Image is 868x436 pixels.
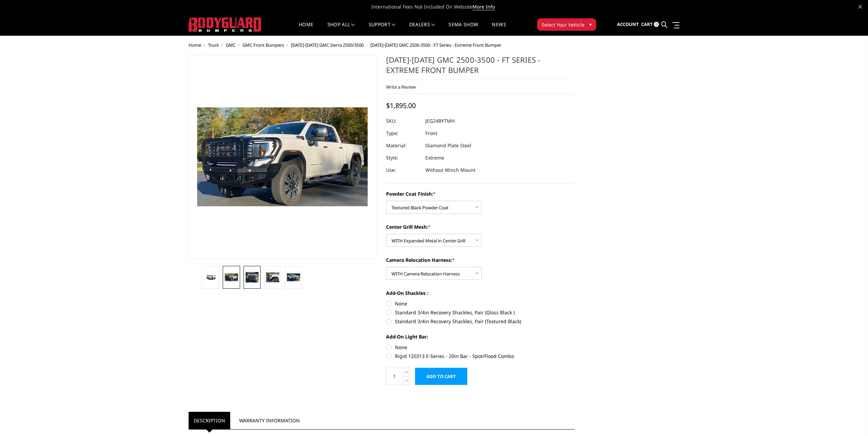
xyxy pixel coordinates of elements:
[472,3,495,10] a: More Info
[386,139,420,152] dt: Material:
[266,272,279,282] img: 2024-2026 GMC 2500-3500 - FT Series - Extreme Front Bumper
[189,55,377,259] a: 2024-2026 GMC 2500-3500 - FT Series - Extreme Front Bumper
[386,164,420,176] dt: Use:
[386,300,574,307] label: None
[225,273,238,281] img: 2024-2026 GMC 2500-3500 - FT Series - Extreme Front Bumper
[386,152,420,164] dt: Style:
[654,22,659,27] span: 0
[386,101,416,110] span: $1,895.00
[386,309,574,316] label: Standard 3/4in Recovery Shackles, Pair (Gloss Black )
[386,333,574,340] label: Add-On Light Bar:
[415,368,467,385] input: Add to Cart
[189,42,201,48] a: Home
[189,412,230,429] a: Description
[386,127,420,139] dt: Type:
[386,84,416,90] a: Write a Review
[246,272,259,282] img: 2024-2026 GMC 2500-3500 - FT Series - Extreme Front Bumper
[208,42,219,48] a: Truck
[386,344,574,351] label: None
[327,22,355,35] a: shop all
[299,22,313,35] a: Home
[386,352,574,360] label: Rigid 120313 E-Series - 20in Bar - Spot/Flood Combo
[370,42,501,48] span: [DATE]-[DATE] GMC 2500-3500 - FT Series - Extreme Front Bumper
[492,22,506,35] a: News
[641,21,653,27] span: Cart
[542,21,585,28] span: Select Your Vehicle
[291,42,364,48] a: [DATE]-[DATE] GMC Sierra 2500/3500
[189,17,262,32] img: BODYGUARD BUMPERS
[641,15,659,34] a: Cart 0
[369,22,396,35] a: Support
[287,273,300,281] img: 2024-2026 GMC 2500-3500 - FT Series - Extreme Front Bumper
[425,127,437,139] dd: Front
[386,256,574,264] label: Camera Relocation Harness:
[386,55,574,80] h1: [DATE]-[DATE] GMC 2500-3500 - FT Series - Extreme Front Bumper
[448,22,478,35] a: SEMA Show
[234,412,305,429] a: Warranty Information
[425,152,444,164] dd: Extreme
[617,15,639,34] a: Account
[204,274,217,280] img: 2024-2026 GMC 2500-3500 - FT Series - Extreme Front Bumper
[425,115,455,127] dd: JEG24BYTMH
[425,164,475,176] dd: Without Winch Mount
[386,289,574,297] label: Add-On Shackles :
[409,22,435,35] a: Dealers
[386,115,420,127] dt: SKU:
[226,42,236,48] a: GMC
[425,139,471,152] dd: Diamond Plate Steel
[617,21,639,27] span: Account
[386,190,574,197] label: Powder Coat Finish:
[242,42,284,48] a: GMC Front Bumpers
[386,318,574,325] label: Standard 3/4in Recovery Shackles, Pair (Textured Black)
[589,21,592,28] span: ▾
[386,223,574,230] label: Center Grill Mesh:
[537,18,596,31] button: Select Your Vehicle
